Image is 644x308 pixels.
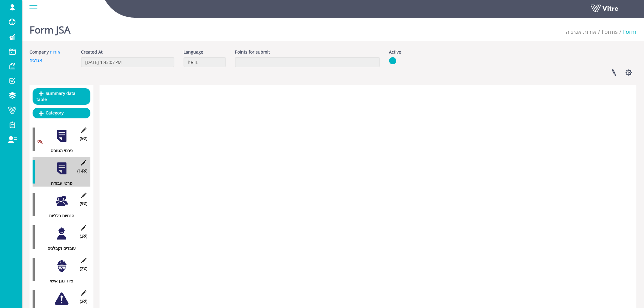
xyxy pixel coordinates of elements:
[33,212,86,219] div: הנחיות כלליות
[602,28,618,35] a: Forms
[30,49,49,55] label: Company
[566,28,597,35] a: אורות אנרגיה
[77,168,87,174] span: (14 )
[33,180,86,187] div: פרטי עבודה
[184,49,203,55] label: Language
[33,147,86,154] div: פרטי הטופס
[33,88,90,105] a: Summary data table
[30,15,70,41] h1: Form JSA
[80,200,87,207] span: (9 )
[33,108,90,118] a: Category
[389,57,396,65] img: yes
[80,135,87,142] span: (5 )
[618,27,636,36] li: Form
[80,265,87,272] span: (2 )
[80,298,87,305] span: (2 )
[389,49,401,55] label: Active
[80,233,87,240] span: (2 )
[235,49,270,55] label: Points for submit
[81,49,103,55] label: Created At
[33,245,86,252] div: עובדים וקבלנים
[33,278,86,284] div: ציוד מגן אישי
